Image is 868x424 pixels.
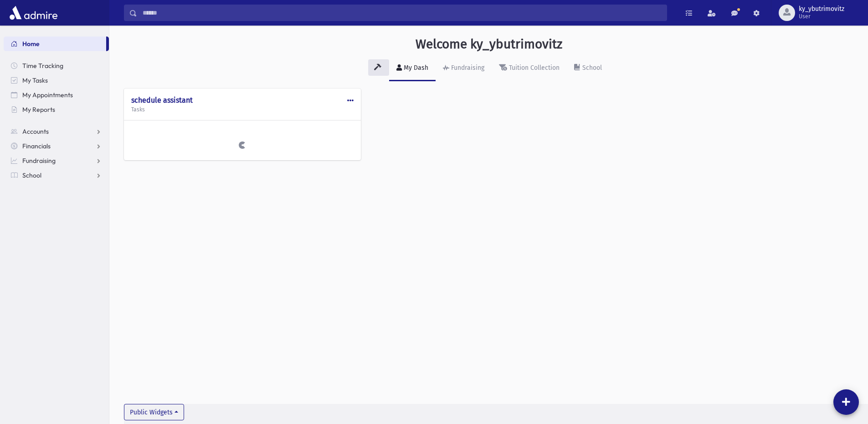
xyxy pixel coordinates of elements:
[7,4,60,22] img: AdmirePro
[580,64,602,72] div: School
[4,153,109,168] a: Fundraising
[436,56,492,81] a: Fundraising
[4,124,109,139] a: Accounts
[799,13,844,20] span: User
[22,62,63,70] span: Time Tracking
[567,56,609,81] a: School
[22,171,41,179] span: School
[22,142,51,150] span: Financials
[4,58,109,73] a: Time Tracking
[799,5,844,13] span: ky_ybutrimovitz
[4,139,109,153] a: Financials
[22,157,56,165] span: Fundraising
[131,106,354,113] h5: Tasks
[402,64,428,72] div: My Dash
[22,91,73,99] span: My Appointments
[4,88,109,102] a: My Appointments
[22,105,55,114] span: My Reports
[389,56,436,81] a: My Dash
[449,64,484,72] div: Fundraising
[492,56,567,81] a: Tuition Collection
[131,96,354,105] h4: schedule assistant
[4,168,109,183] a: School
[22,127,49,136] span: Accounts
[4,73,109,88] a: My Tasks
[124,404,184,420] button: Public Widgets
[137,5,667,21] input: Search
[416,37,562,52] h3: Welcome ky_ybutrimovitz
[22,76,48,84] span: My Tasks
[22,40,40,48] span: Home
[4,102,109,117] a: My Reports
[4,37,106,51] a: Home
[507,64,560,72] div: Tuition Collection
